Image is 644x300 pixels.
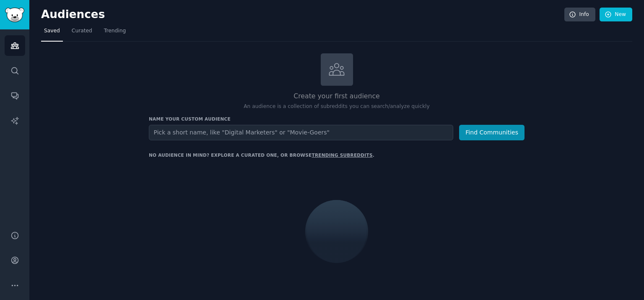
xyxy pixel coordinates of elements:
input: Pick a short name, like "Digital Marketers" or "Movie-Goers" [149,125,453,140]
p: An audience is a collection of subreddits you can search/analyze quickly [149,103,525,111]
a: Trending [101,24,129,42]
button: Find Communities [459,125,525,140]
img: GummySearch logo [5,8,24,22]
a: Saved [41,24,63,42]
span: Trending [104,27,126,35]
div: No audience in mind? Explore a curated one, or browse . [149,152,374,158]
a: Info [564,8,595,22]
h3: Name your custom audience [149,116,525,122]
span: Saved [44,27,60,35]
h2: Create your first audience [149,91,525,102]
a: New [600,8,632,22]
a: Curated [69,24,95,42]
span: Curated [72,27,92,35]
h2: Audiences [41,8,564,21]
a: trending subreddits [312,153,372,158]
